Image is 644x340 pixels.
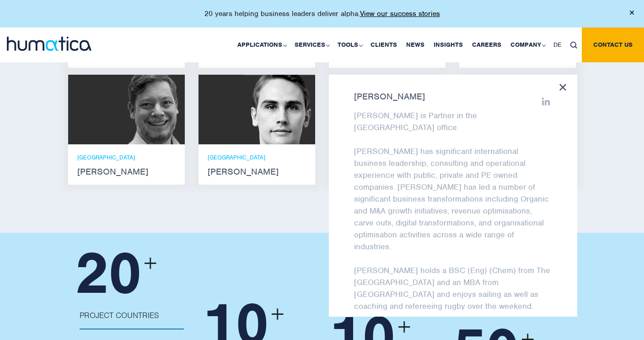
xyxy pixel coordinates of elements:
a: View our success stories [360,9,440,18]
img: Paul Simpson [244,75,315,144]
a: Insights [429,27,467,62]
p: [GEOGRAPHIC_DATA] [77,154,176,161]
p: [PERSON_NAME] holds a BSC (Eng) (Chem) from The [GEOGRAPHIC_DATA] and an MBA from [GEOGRAPHIC_DAT... [354,264,552,312]
a: Tools [333,27,366,62]
span: + [144,249,157,279]
p: 20 years helping business leaders deliver alpha. [204,9,440,18]
span: DE [553,41,561,49]
strong: [PERSON_NAME] [208,168,306,175]
img: logo [7,37,91,51]
a: News [402,27,429,62]
a: Careers [467,27,506,62]
strong: [PERSON_NAME] [354,93,552,100]
a: Contact us [582,27,644,62]
p: [PERSON_NAME] is Partner in the [GEOGRAPHIC_DATA] office. [354,110,552,133]
p: [PERSON_NAME] has significant international business leadership, consulting and operational exper... [354,145,552,252]
img: Claudio Limacher [114,75,185,144]
span: 20 [75,237,142,308]
a: Services [290,27,333,62]
img: search_icon [570,42,577,49]
p: [GEOGRAPHIC_DATA] [208,154,306,161]
a: Clients [366,27,402,62]
a: Company [506,27,549,62]
strong: [PERSON_NAME] [77,168,176,175]
span: + [271,300,284,329]
p: Project Countries [80,310,184,329]
a: Applications [233,27,290,62]
a: DE [549,27,566,62]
